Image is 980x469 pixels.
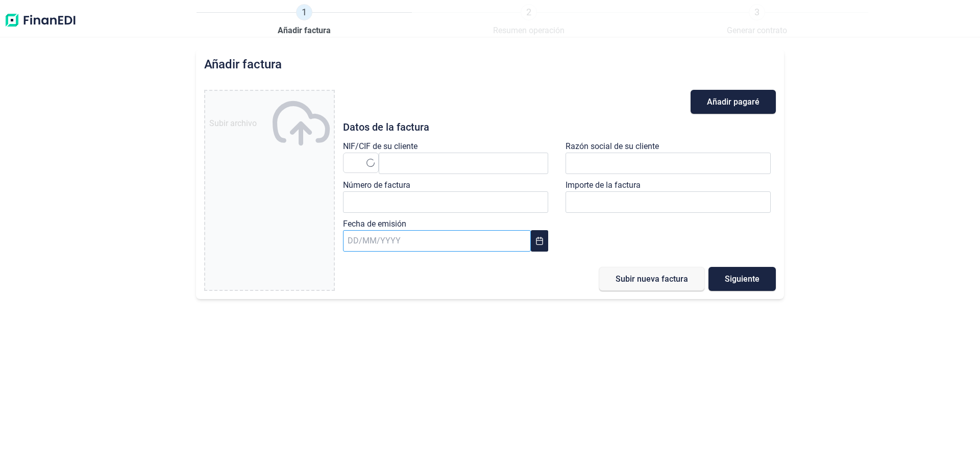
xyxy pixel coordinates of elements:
label: Razón social de su cliente [566,140,659,153]
button: Añadir pagaré [691,90,776,114]
span: Añadir pagaré [707,98,759,106]
label: Número de factura [343,179,410,191]
label: NIF/CIF de su cliente [343,140,418,153]
button: Siguiente [708,267,776,291]
label: Importe de la factura [566,179,641,191]
input: DD/MM/YYYY [343,230,531,252]
span: Subir nueva factura [616,275,688,283]
span: 1 [296,4,312,20]
img: Logo de aplicación [4,4,77,37]
a: 1Añadir factura [278,4,331,37]
button: Choose Date [531,230,548,252]
h3: Datos de la factura [343,122,776,132]
span: Añadir factura [278,24,331,37]
span: Siguiente [725,275,759,283]
div: Seleccione un país [366,153,378,172]
h2: Añadir factura [204,57,282,71]
label: Fecha de emisión [343,218,406,230]
button: Subir nueva factura [599,267,704,291]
